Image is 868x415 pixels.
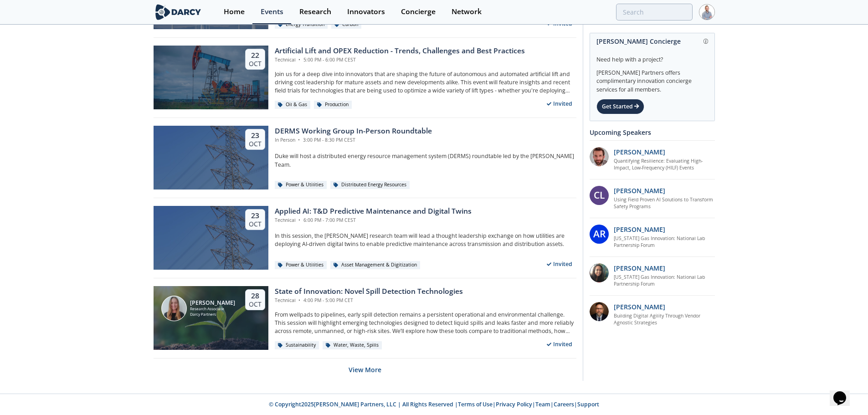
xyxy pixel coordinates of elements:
div: Production [314,101,352,109]
a: 22 Oct Artificial Lift and OPEX Reduction - Trends, Challenges and Best Practices Technical • 5:0... [154,46,576,109]
p: From wellpads to pipelines, early spill detection remains a persistent operational and environmen... [275,311,576,336]
div: Invited [543,259,576,270]
p: [PERSON_NAME] [614,263,665,273]
span: • [297,137,302,143]
div: Carbon [331,20,362,29]
span: • [297,217,302,223]
div: [PERSON_NAME] Partners offers complimentary innovation concierge services for all members. [596,64,708,94]
p: © Copyright 2025 [PERSON_NAME] Partners, LLC | All Rights Reserved | | | | | [97,400,771,409]
div: Research Associate [190,306,235,312]
div: Get Started [596,99,644,114]
p: [PERSON_NAME] [614,147,665,157]
div: 23 [249,131,262,140]
p: [PERSON_NAME] [614,186,665,195]
img: 90f9c750-37bc-4a35-8c39-e7b0554cf0e9 [590,147,609,166]
div: Network [452,8,482,15]
a: 23 Oct DERMS Working Group In-Person Roundtable In Person • 3:00 PM - 8:30 PM CEST Duke will host... [154,126,576,190]
div: Applied AI: T&D Predictive Maintenance and Digital Twins [275,206,472,217]
div: Oct [249,140,262,148]
a: Team [535,400,550,408]
img: Profile [699,4,715,20]
div: Oct [249,60,262,68]
div: Innovators [347,8,385,15]
div: 28 [249,292,262,301]
a: Support [577,400,599,408]
div: Invited [543,98,576,110]
a: Quantifying Resilience: Evaluating High-Impact, Low-Frequency (HILF) Events [614,158,715,172]
p: Duke will host a distributed energy resource management system (DERMS) roundtable led by the [PER... [275,152,576,169]
div: In Person 3:00 PM - 8:30 PM CEST [275,137,432,144]
div: Technical 6:00 PM - 7:00 PM CEST [275,217,472,224]
div: CL [590,186,609,205]
a: [US_STATE] Gas Innovation: National Lab Partnership Forum [614,235,715,250]
a: 23 Oct Applied AI: T&D Predictive Maintenance and Digital Twins Technical • 6:00 PM - 7:00 PM CES... [154,206,576,270]
div: State of Innovation: Novel Spill Detection Technologies [275,286,463,297]
iframe: chat widget [830,379,859,406]
div: Home [224,8,245,15]
a: Terms of Use [458,400,493,408]
div: Energy Transition [275,20,328,29]
div: Artificial Lift and OPEX Reduction - Trends, Challenges and Best Practices [275,46,525,56]
div: Oct [249,220,262,228]
p: [PERSON_NAME] [614,225,665,234]
div: 23 [249,211,262,220]
div: Technical 4:00 PM - 5:00 PM CET [275,297,463,304]
div: Sustainability [275,341,319,349]
a: [US_STATE] Gas Innovation: National Lab Partnership Forum [614,274,715,288]
p: [PERSON_NAME] [614,302,665,312]
div: AR [590,225,609,244]
div: Concierge [401,8,436,15]
a: Building Digital Agility Through Vendor Agnostic Strategies [614,313,715,327]
img: 48404825-f0c3-46ee-9294-8fbfebb3d474 [590,302,609,321]
span: • [297,56,302,63]
div: [PERSON_NAME] Concierge [596,33,708,49]
div: Research [299,8,331,15]
div: Oil & Gas [275,101,311,109]
div: Darcy Partners [190,312,235,318]
div: Oct [249,300,262,308]
div: Events [261,8,283,15]
p: In this session, the [PERSON_NAME] research team will lead a thought leadership exchange on how u... [275,232,576,249]
button: Load more content [349,359,381,381]
p: Join us for a deep dive into innovators that are shaping the future of autonomous and automated a... [275,70,576,95]
div: Water, Waste, Spills [323,341,382,349]
a: Privacy Policy [496,400,532,408]
div: [PERSON_NAME] [190,300,235,306]
input: Advanced Search [616,4,693,20]
div: Power & Utilities [275,261,327,269]
img: Camila Behar [161,296,187,321]
span: • [297,297,302,303]
div: Need help with a project? [596,49,708,64]
a: Camila Behar [PERSON_NAME] Research Associate Darcy Partners 28 Oct State of Innovation: Novel Sp... [154,286,576,350]
img: P3oGsdP3T1ZY1PVH95Iw [590,263,609,282]
div: Power & Utilities [275,181,327,189]
div: 22 [249,51,262,60]
a: Using Field Proven AI Solutions to Transform Safety Programs [614,196,715,211]
a: Careers [554,400,574,408]
div: Technical 5:00 PM - 6:00 PM CEST [275,56,525,64]
img: information.svg [704,39,709,44]
div: DERMS Working Group In-Person Roundtable [275,126,432,137]
div: Asset Management & Digitization [330,261,421,269]
div: Invited [543,339,576,350]
div: Distributed Energy Resources [330,181,410,189]
div: Upcoming Speakers [590,124,715,140]
img: logo-wide.svg [154,4,203,20]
